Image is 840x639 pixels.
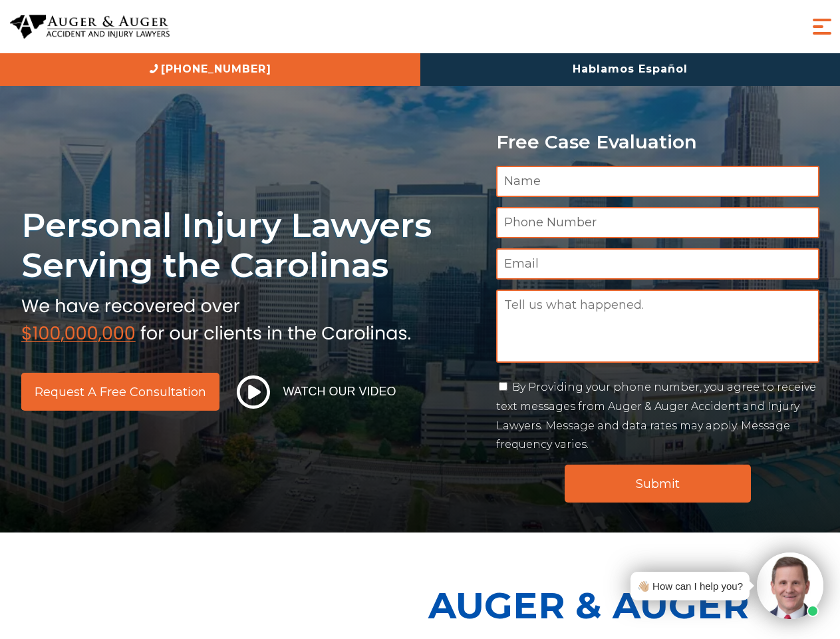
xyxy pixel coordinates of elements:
[809,13,835,40] button: Menu
[428,572,833,638] p: Auger & Auger
[21,292,411,343] img: sub text
[637,577,743,595] div: 👋🏼 How can I help you?
[496,381,816,451] label: By Providing your phone number, you agree to receive text messages from Auger & Auger Accident an...
[757,552,823,619] img: Intaker widget Avatar
[21,373,219,411] a: Request a Free Consultation
[10,15,170,39] img: Auger & Auger Accident and Injury Lawyers Logo
[496,132,819,152] p: Free Case Evaluation
[233,375,400,409] button: Watch Our Video
[496,248,819,280] input: Email
[21,205,480,286] h1: Personal Injury Lawyers Serving the Carolinas
[565,465,751,503] input: Submit
[35,386,206,398] span: Request a Free Consultation
[496,207,819,238] input: Phone Number
[496,166,819,197] input: Name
